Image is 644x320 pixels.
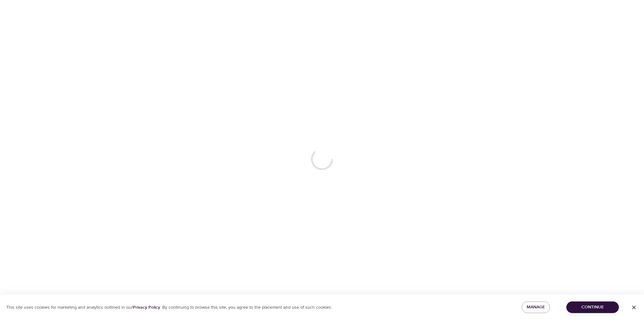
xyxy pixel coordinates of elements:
button: Manage [522,301,550,313]
button: Continue [566,301,619,313]
a: Privacy Policy [133,305,160,310]
span: Continue [571,303,614,311]
span: Manage [527,303,545,311]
